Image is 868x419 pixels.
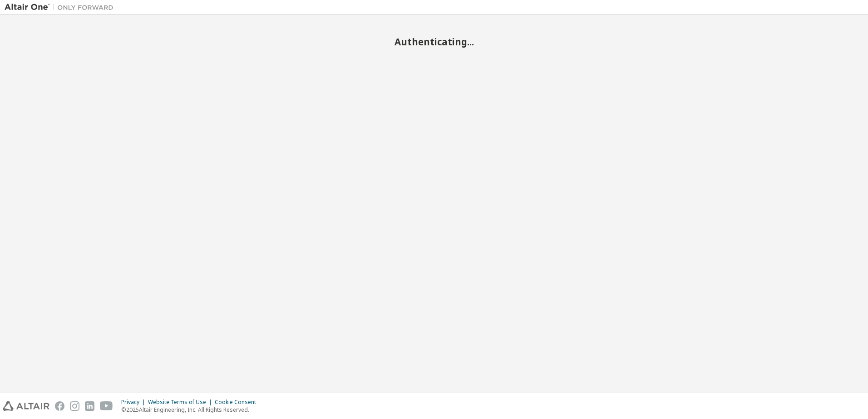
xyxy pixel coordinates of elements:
[121,399,148,406] div: Privacy
[100,401,113,411] img: youtube.svg
[55,401,64,411] img: facebook.svg
[3,401,49,411] img: altair_logo.svg
[70,401,79,411] img: instagram.svg
[148,399,215,406] div: Website Terms of Use
[85,401,94,411] img: linkedin.svg
[215,399,261,406] div: Cookie Consent
[121,406,261,414] p: © 2025 Altair Engineering, Inc. All Rights Reserved.
[5,3,118,12] img: Altair One
[5,36,863,48] h2: Authenticating...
